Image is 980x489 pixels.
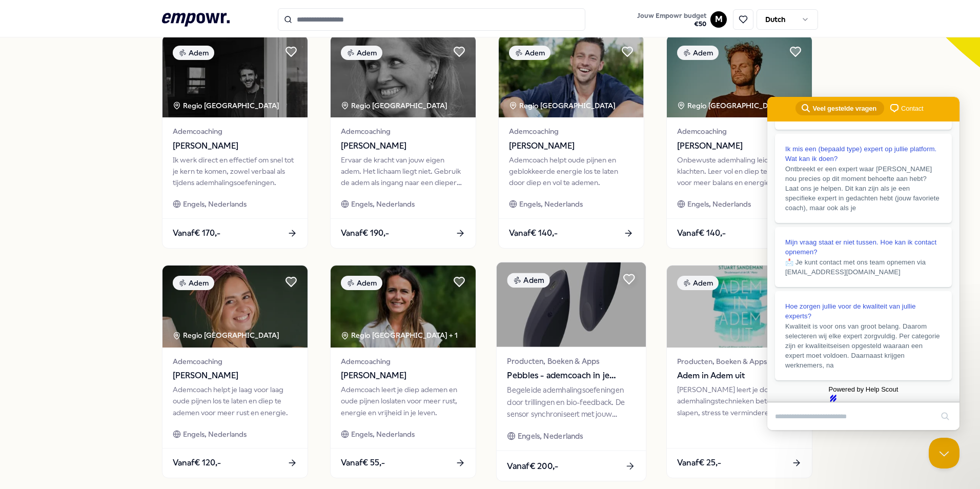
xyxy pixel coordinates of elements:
span: Jouw Empowr budget [637,12,706,20]
div: Adem [677,46,719,60]
span: Vanaf € 140,- [509,227,558,240]
span: [PERSON_NAME] [677,139,802,153]
a: package imageAdemRegio [GEOGRAPHIC_DATA] Ademcoaching[PERSON_NAME]Ademcoach helpt oude pijnen en ... [498,35,644,248]
span: Engels, Nederlands [351,198,415,210]
a: package imageAdemRegio [GEOGRAPHIC_DATA] Ademcoaching[PERSON_NAME]Onbewuste ademhaling leidt tot ... [666,35,812,248]
div: Adem [173,276,214,290]
a: package imageAdemRegio [GEOGRAPHIC_DATA] Ademcoaching[PERSON_NAME]Ik werk direct en effectief om ... [162,35,308,248]
div: Adem [341,46,382,60]
span: Engels, Nederlands [183,198,247,210]
span: Engels, Nederlands [351,429,415,440]
span: Vanaf € 25,- [677,456,721,470]
button: Jouw Empowr budget€50 [635,10,708,30]
div: Ademcoach helpt oude pijnen en geblokkeerde energie los te laten door diep en vol te ademen. [509,154,634,189]
span: Producten, Boeken & Apps [507,355,635,367]
span: [PERSON_NAME] [509,139,634,153]
a: package imageAdemRegio [GEOGRAPHIC_DATA] Ademcoaching[PERSON_NAME]Ademcoach helpt je laag voor la... [162,265,308,478]
div: Begeleide ademhalingsoefeningen door trillingen en bio-feedback. De sensor synchroniseert met jou... [507,384,635,420]
div: Ademcoach helpt je laag voor laag oude pijnen los te laten en diep te ademen voor meer rust en en... [173,384,297,418]
span: Producten, Boeken & Apps [677,356,802,367]
div: Regio [GEOGRAPHIC_DATA] [173,100,281,111]
img: package image [162,35,308,117]
span: Engels, Nederlands [687,198,751,210]
span: Vanaf € 140,- [677,227,726,240]
div: [PERSON_NAME] leert je door ademhalingstechnieken beter te slapen, stress te verminderen en je pr... [677,384,802,418]
span: Vanaf € 55,- [341,456,385,470]
span: [PERSON_NAME] [341,139,465,153]
span: Vanaf € 120,- [173,456,221,470]
div: Ik werk direct en effectief om snel tot je kern te komen, zowel verbaal als tijdens ademhalingsoe... [173,154,297,189]
iframe: Help Scout Beacon - Close [929,438,959,468]
span: Vanaf € 190,- [341,227,389,240]
span: Ademcoaching [341,126,465,137]
span: [PERSON_NAME] [173,139,297,153]
div: Regio [GEOGRAPHIC_DATA] [173,330,281,341]
a: package imageAdemRegio [GEOGRAPHIC_DATA] Ademcoaching[PERSON_NAME]Ervaar de kracht van jouw eigen... [330,35,476,248]
div: Adem [507,273,549,288]
img: package image [497,262,646,347]
a: package imageAdemRegio [GEOGRAPHIC_DATA] + 1Ademcoaching[PERSON_NAME]Ademcoach leert je diep adem... [330,265,476,478]
div: Adem [509,46,550,60]
span: Engels, Nederlands [518,430,583,442]
div: Ervaar de kracht van jouw eigen adem. Het lichaam liegt niet. Gebruik de adem als ingang naar een... [341,154,465,189]
a: package imageAdemProducten, Boeken & AppsAdem in Adem uit[PERSON_NAME] leert je door ademhalingst... [666,265,812,478]
img: package image [667,35,812,117]
div: Regio [GEOGRAPHIC_DATA] + 1 [341,330,458,341]
span: Vanaf € 200,- [507,459,558,472]
a: Jouw Empowr budget€50 [633,9,710,30]
a: package imageAdemProducten, Boeken & AppsPebbles - ademcoach in je handenBegeleide ademhalingsoef... [496,261,647,481]
img: package image [667,266,812,348]
span: Engels, Nederlands [183,429,247,440]
span: Ademcoaching [173,356,297,367]
span: Adem in Adem uit [677,369,802,382]
img: package image [331,35,476,117]
span: Engels, Nederlands [519,198,583,210]
div: Regio [GEOGRAPHIC_DATA] [677,100,785,111]
input: Search for products, categories or subcategories [278,8,585,31]
span: Ademcoaching [173,126,297,137]
img: package image [499,35,644,117]
span: [PERSON_NAME] [173,369,297,382]
div: Adem [173,46,214,60]
span: Ademcoaching [341,356,465,367]
img: package image [162,266,308,348]
button: M [710,11,727,28]
span: Ademcoaching [677,126,802,137]
div: Ademcoach leert je diep ademen en oude pijnen loslaten voor meer rust, energie en vrijheid in je ... [341,384,465,418]
div: Adem [677,276,719,290]
div: Onbewuste ademhaling leidt tot klachten. Leer vol en diep te ademen voor meer balans en energie. [677,154,802,189]
span: Ademcoaching [509,126,634,137]
span: Pebbles - ademcoach in je handen [507,369,635,382]
span: Vanaf € 170,- [173,227,220,240]
div: Regio [GEOGRAPHIC_DATA] [341,100,449,111]
iframe: Help Scout Beacon - Live Chat, Contact Form, and Knowledge Base [767,97,959,430]
div: Regio [GEOGRAPHIC_DATA] [509,100,617,111]
span: [PERSON_NAME] [341,369,465,382]
div: Adem [341,276,382,290]
span: € 50 [637,20,706,28]
img: package image [331,266,476,348]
